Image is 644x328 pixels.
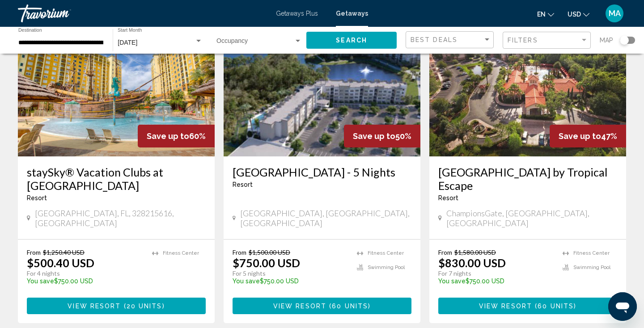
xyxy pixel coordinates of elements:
[559,131,601,141] span: Save up to
[118,39,137,46] span: [DATE]
[438,248,452,256] span: From
[233,278,348,285] p: $750.00 USD
[568,8,589,21] button: Change currency
[276,10,318,17] a: Getaways Plus
[121,303,165,310] span: ( )
[438,278,466,285] span: You save
[438,278,554,285] p: $750.00 USD
[608,292,637,321] iframe: Button to launch messaging window
[27,256,94,269] p: $500.40 USD
[43,248,85,256] span: $1,250.40 USD
[368,250,404,256] span: Fitness Center
[603,4,626,23] button: User Menu
[573,250,610,256] span: Fitness Center
[600,34,613,46] span: Map
[35,208,206,228] span: [GEOGRAPHIC_DATA], FL, 328215616, [GEOGRAPHIC_DATA]
[503,31,591,50] button: Filter
[411,36,458,43] span: Best Deals
[273,303,326,310] span: View Resort
[306,32,397,48] button: Search
[233,165,411,179] a: [GEOGRAPHIC_DATA] - 5 Nights
[438,165,617,192] a: [GEOGRAPHIC_DATA] by Tropical Escape
[27,165,206,192] a: staySky® Vacation Clubs at [GEOGRAPHIC_DATA]
[233,256,300,269] p: $750.00 USD
[233,248,246,256] span: From
[368,265,405,270] span: Swimming Pool
[438,194,458,202] span: Resort
[326,303,371,310] span: ( )
[438,298,617,314] button: View Resort(60 units)
[163,250,199,256] span: Fitness Center
[479,303,532,310] span: View Resort
[27,278,54,285] span: You save
[18,4,267,22] a: Travorium
[27,248,41,256] span: From
[27,298,206,314] button: View Resort(20 units)
[332,303,368,310] span: 60 units
[537,8,554,21] button: Change language
[537,11,546,18] span: en
[532,303,576,310] span: ( )
[240,208,411,228] span: [GEOGRAPHIC_DATA], [GEOGRAPHIC_DATA], [GEOGRAPHIC_DATA]
[224,13,420,156] img: F559E01X.jpg
[429,13,626,156] img: RX07E01X.jpg
[550,125,626,147] div: 47%
[233,181,253,188] span: Resort
[336,10,368,17] a: Getaways
[344,125,420,147] div: 50%
[233,278,260,285] span: You save
[138,125,215,147] div: 60%
[446,208,617,228] span: ChampionsGate, [GEOGRAPHIC_DATA], [GEOGRAPHIC_DATA]
[27,194,47,202] span: Resort
[609,9,621,18] span: MA
[336,37,367,44] span: Search
[454,248,496,256] span: $1,580.00 USD
[438,256,506,269] p: $830.00 USD
[127,303,162,310] span: 20 units
[249,248,290,256] span: $1,500.00 USD
[411,36,491,44] mat-select: Sort by
[147,131,189,141] span: Save up to
[233,298,411,314] button: View Resort(60 units)
[18,13,215,156] img: ii_lbs1.jpg
[27,269,143,278] p: For 4 nights
[573,265,610,270] span: Swimming Pool
[27,278,143,285] p: $750.00 USD
[508,37,538,44] span: Filters
[68,303,121,310] span: View Resort
[353,131,395,141] span: Save up to
[538,303,574,310] span: 60 units
[233,269,348,278] p: For 5 nights
[568,11,581,18] span: USD
[438,269,554,278] p: For 7 nights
